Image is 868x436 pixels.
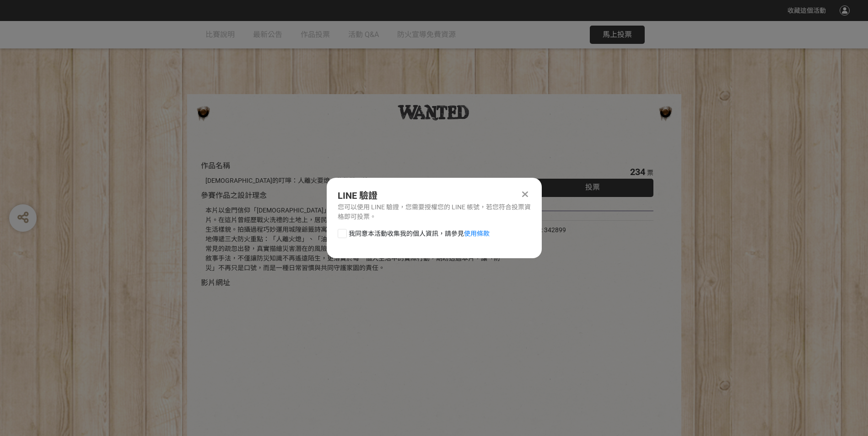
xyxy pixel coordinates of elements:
div: [DEMOGRAPHIC_DATA]的叮嚀：人離火要熄，住警器不離 [205,176,504,186]
span: 比賽說明 [205,30,235,39]
span: 我同意本活動收集我的個人資訊，請參見 [349,229,490,239]
span: 活動 Q&A [348,30,379,39]
div: LINE 驗證 [338,189,531,202]
span: 收藏這個活動 [787,7,826,14]
span: 參賽作品之設計理念 [201,191,267,200]
div: 您可以使用 LINE 驗證，您需要授權您的 LINE 帳號，若您符合投票資格即可投票。 [338,202,531,222]
span: 影片網址 [201,278,230,287]
span: 票 [647,169,653,176]
span: SID: 342899 [532,226,566,234]
span: 作品投票 [301,30,330,39]
a: 使用條款 [464,230,490,237]
span: 投票 [585,183,600,191]
span: 234 [630,166,645,177]
span: 馬上投票 [603,30,632,39]
a: 活動 Q&A [348,21,379,48]
a: 比賽說明 [205,21,235,48]
a: 最新公告 [253,21,282,48]
span: 防火宣導免費資源 [397,30,456,39]
a: 防火宣導免費資源 [397,21,456,48]
span: 作品名稱 [201,161,230,170]
button: 馬上投票 [590,26,645,44]
span: 最新公告 [253,30,282,39]
a: 作品投票 [301,21,330,48]
div: 本片以金門信仰「[DEMOGRAPHIC_DATA]」為文化核心，融合現代科技，打造具人文溫度的防災教育影片。在這片曾經歷戰火洗禮的土地上，居民習慣向城隍爺求籤問事、解決疑難，也形塑出信仰深植日... [205,206,504,273]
